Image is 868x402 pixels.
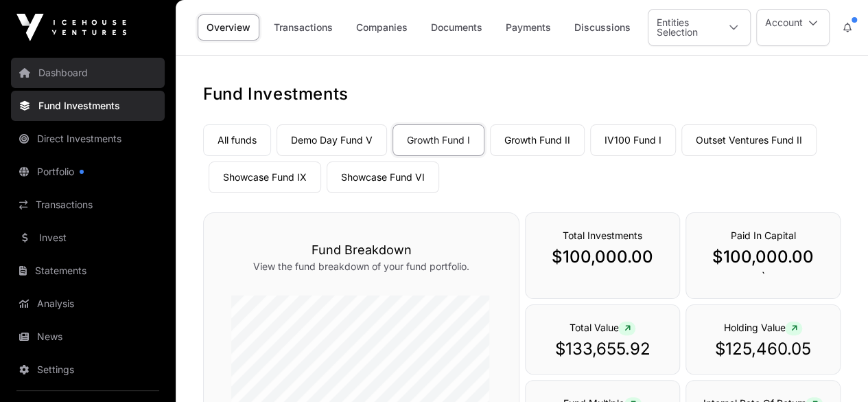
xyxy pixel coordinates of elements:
[11,289,165,319] a: Analysis
[209,161,321,193] a: Showcase Fund IX
[648,10,717,45] div: Entities Selection
[11,58,165,88] a: Dashboard
[685,212,841,299] div: `
[422,14,491,41] a: Documents
[700,338,826,360] p: $125,460.05
[565,14,640,41] a: Discussions
[569,322,635,333] span: Total Value
[231,241,491,260] h3: Fund Breakdown
[756,9,830,46] button: Account
[11,91,165,121] a: Fund Investments
[590,124,676,156] a: IV100 Fund I
[11,256,165,286] a: Statements
[681,124,817,156] a: Outset Ventures Fund II
[203,83,841,105] h1: Fund Investments
[392,124,484,156] a: Growth Fund I
[11,223,165,253] a: Invest
[490,124,585,156] a: Growth Fund II
[203,124,271,156] a: All funds
[11,124,165,154] a: Direct Investments
[563,230,642,241] span: Total Investments
[16,14,126,41] img: Icehouse Ventures Logo
[11,355,165,385] a: Settings
[347,14,417,41] a: Companies
[11,190,165,220] a: Transactions
[539,338,666,360] p: $133,655.92
[700,246,826,268] p: $100,000.00
[799,336,868,402] iframe: Chat Widget
[730,230,795,241] span: Paid In Capital
[497,14,560,41] a: Payments
[327,161,439,193] a: Showcase Fund VI
[723,322,802,333] span: Holding Value
[277,124,387,156] a: Demo Day Fund V
[11,322,165,352] a: News
[11,157,165,187] a: Portfolio
[198,14,259,41] a: Overview
[231,260,491,273] p: View the fund breakdown of your fund portfolio.
[265,14,342,41] a: Transactions
[539,246,666,268] p: $100,000.00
